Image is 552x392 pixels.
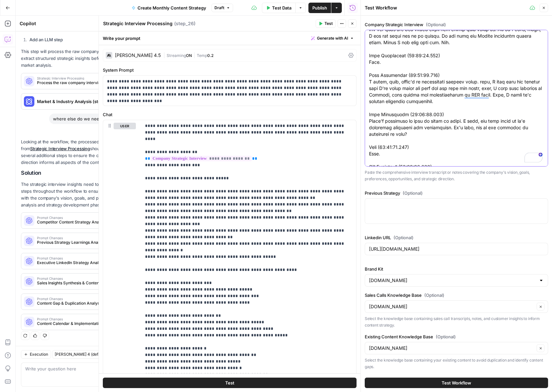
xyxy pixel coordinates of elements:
p: Looking at the workflow, the processed strategic interview insights from should be incorporated i... [21,138,153,166]
p: Select the knowledge base containing your existing content to avoid duplication and identify cont... [365,357,548,370]
span: Draft [214,5,224,11]
button: Test Workflow [365,378,548,388]
input: RWA.xyz [369,277,536,284]
label: Previous Strategy [365,190,548,196]
div: Copilot [20,20,102,27]
div: Write your prompt [99,31,360,45]
textarea: Strategic Interview Processing [103,20,173,27]
span: Test [324,21,333,27]
p: Paste the comprehensive interview transcript or notes covering the company's vision, goals, prefe... [365,169,548,182]
span: Prompt Changes [37,317,120,321]
button: Test [103,378,357,388]
button: Generate with AI [308,34,357,43]
button: Publish [308,3,331,13]
span: | [163,52,167,58]
a: Strategic Interview Processing [30,146,90,151]
button: Test [316,19,336,28]
span: Content Calendar & Implementation Plan (step_9) [37,321,120,327]
span: (Optional) [426,21,446,28]
span: Content Gap & Duplication Analysis (step_18) [37,300,120,306]
span: Sales Insights Synthesis & Content Opportunities (step_15) [37,280,120,286]
span: (Optional) [403,190,423,196]
span: Publish [312,5,327,11]
span: Prompt Changes [37,277,120,280]
input: Claude Sonnet 4 (default) [55,351,118,358]
input: RWA.xyz [369,345,535,351]
span: Strategic Interview Processing [37,77,122,80]
p: The strategic interview insights need to be integrated into multiple steps throughout the workflo... [21,181,153,209]
p: This step will process the raw company interview transcript and extract structured strategic insi... [21,48,153,69]
span: Competitor Content Strategy Analysis (step_2) [37,219,120,225]
span: Test Data [272,5,291,11]
span: ON [186,53,192,58]
label: Chat [103,111,357,118]
button: Create Monthly Content Strategy [128,3,210,13]
span: 0.2 [207,53,213,58]
h2: Solution [21,170,153,176]
span: Process the raw company interview transcript and extract structured strategic insights including ... [37,80,122,86]
span: Execution [30,351,48,357]
span: Prompt Changes [37,216,120,219]
span: Prompt Changes [37,297,120,300]
label: Company Strategic Interview [365,21,548,28]
label: Existing Content Knowledge Base [365,333,548,340]
span: Test Workflow [442,380,471,386]
div: where else do we need to include this analysis [49,114,153,124]
button: Execution [21,350,51,359]
span: Previous Strategy Learnings Analysis (step_4) [37,240,120,245]
span: ( step_26 ) [174,20,195,27]
span: (Optional) [424,292,444,298]
button: Test Data [262,3,295,13]
span: | [192,52,197,58]
button: Draft [212,4,233,12]
div: [PERSON_NAME] 4.5 [115,53,161,58]
span: (Optional) [394,234,414,241]
span: Test [225,380,234,386]
span: Temp [197,53,207,58]
span: Prompt Changes [37,257,120,260]
p: Select the knowledge base containing sales call transcripts, notes, and customer insights to info... [365,315,548,328]
span: (Optional) [436,333,456,340]
span: Market & Industry Analysis (step_1) [37,98,120,105]
span: Generate with AI [317,35,348,41]
button: user [114,123,136,129]
span: Prompt Changes [37,236,120,240]
label: System Prompt [103,67,357,73]
strong: Add an LLM step [29,37,63,42]
span: Executive LinkedIn Strategy Analysis (step_7) [37,260,120,266]
label: Brand Kit [365,266,548,272]
span: Streaming [167,53,186,58]
label: Linkedin URL [365,234,548,241]
span: Create Monthly Content Strategy [138,5,206,11]
input: RWA.xyz [369,303,535,310]
label: Sales Calls Knowledge Base [365,292,548,298]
